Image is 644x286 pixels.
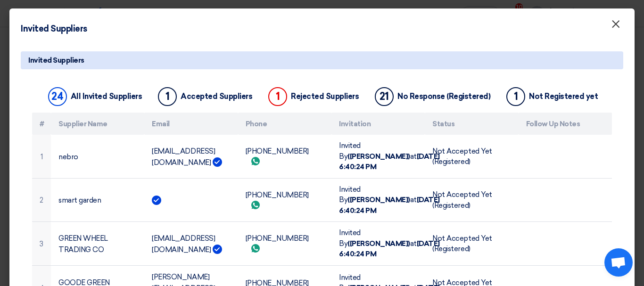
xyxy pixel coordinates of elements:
[514,90,518,103] font: 1
[58,120,107,128] font: Supplier Name
[611,17,620,36] font: ×
[432,190,492,210] font: Not Accepted Yet (Registered)
[21,24,87,34] font: Invited Suppliers
[276,90,280,103] font: 1
[410,196,417,204] font: at
[339,196,440,215] font: [DATE] 6:40:24 PM
[246,191,309,199] font: [PHONE_NUMBER]
[347,239,410,248] font: ([PERSON_NAME])
[410,239,417,248] font: at
[51,90,63,103] font: 24
[529,92,598,101] font: Not Registered yet
[152,196,161,205] img: Verified Account
[339,229,361,248] font: Invited By
[213,157,222,167] img: Verified Account
[347,196,410,204] font: ([PERSON_NAME])
[58,153,78,161] font: nebro
[291,92,359,101] font: Rejected Suppliers
[71,92,142,101] font: All Invited Suppliers
[246,147,309,155] font: [PHONE_NUMBER]
[397,92,490,101] font: No Response (Registered)
[604,248,633,277] div: Open chat
[58,234,108,254] font: GREEN WHEEL TRADING CO
[152,147,215,167] font: [EMAIL_ADDRESS][DOMAIN_NAME]
[41,153,43,161] font: 1
[40,196,43,204] font: 2
[432,120,454,128] font: Status
[347,152,410,161] font: ([PERSON_NAME])
[181,92,252,101] font: Accepted Suppliers
[165,90,170,103] font: 1
[410,152,417,161] font: at
[432,147,492,166] font: Not Accepted Yet (Registered)
[432,234,492,253] font: Not Accepted Yet (Registered)
[152,234,215,254] font: [EMAIL_ADDRESS][DOMAIN_NAME]
[339,141,361,161] font: Invited By
[40,120,44,128] font: #
[246,234,309,243] font: [PHONE_NUMBER]
[526,120,580,128] font: Follow Up Notes
[339,120,371,128] font: Invitation
[152,120,170,128] font: Email
[380,90,389,103] font: 21
[58,196,101,204] font: smart garden
[213,245,222,254] img: Verified Account
[603,15,628,34] button: Close
[40,240,43,248] font: 3
[28,56,84,65] font: Invited Suppliers
[339,185,361,204] font: Invited By
[246,120,267,128] font: Phone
